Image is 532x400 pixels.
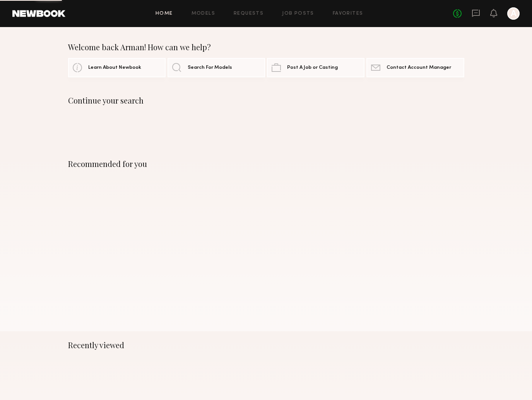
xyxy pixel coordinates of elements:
a: A [507,7,520,20]
span: Contact Account Manager [387,65,451,70]
span: Search For Models [188,65,232,70]
span: Post A Job or Casting [287,65,338,70]
div: Continue your search [68,96,464,105]
div: Recommended for you [68,159,464,169]
div: Welcome back Arman! How can we help? [68,43,464,52]
span: Learn About Newbook [88,65,141,70]
a: Requests [234,11,263,16]
div: Recently viewed [68,340,464,350]
a: Learn About Newbook [68,58,166,77]
a: Job Posts [282,11,314,16]
a: Models [192,11,215,16]
a: Post A Job or Casting [267,58,364,77]
a: Search For Models [168,58,265,77]
a: Contact Account Manager [366,58,464,77]
a: Favorites [333,11,363,16]
a: Home [156,11,173,16]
